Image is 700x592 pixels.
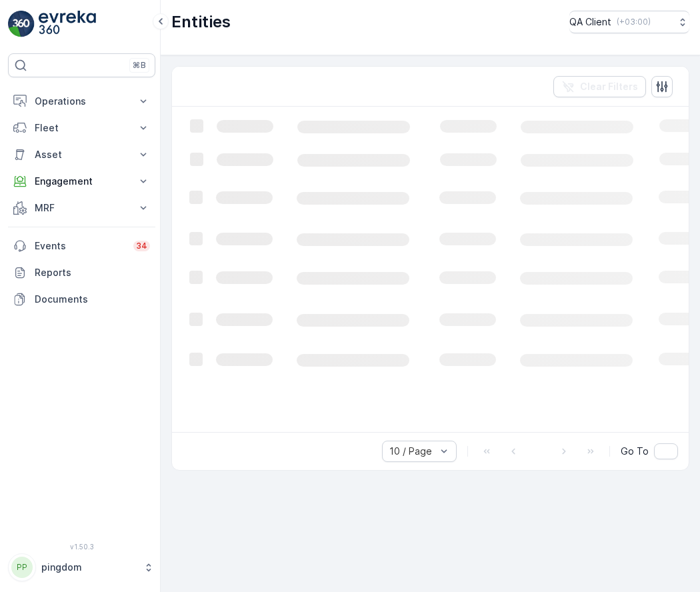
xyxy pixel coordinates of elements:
a: Reports [8,259,155,286]
p: Documents [35,293,150,306]
img: logo_light-DOdMpM7g.png [39,11,96,37]
p: Entities [171,11,231,33]
div: PP [11,557,33,578]
p: Events [35,239,125,253]
p: ( +03:00 ) [617,17,651,27]
p: 34 [136,241,147,251]
span: v 1.50.3 [8,543,155,551]
p: QA Client [569,15,611,29]
p: MRF [35,201,129,215]
a: Documents [8,286,155,313]
button: Clear Filters [553,76,646,97]
p: pingdom [41,561,137,574]
p: Asset [35,148,129,161]
button: QA Client(+03:00) [569,11,689,33]
img: logo [8,11,35,37]
p: ⌘B [133,60,146,71]
button: MRF [8,195,155,221]
button: PPpingdom [8,553,155,581]
a: Events34 [8,233,155,259]
button: Operations [8,88,155,115]
button: Fleet [8,115,155,141]
p: Fleet [35,121,129,135]
p: Clear Filters [580,80,638,93]
p: Engagement [35,175,129,188]
button: Engagement [8,168,155,195]
span: Go To [621,445,649,458]
button: Asset [8,141,155,168]
p: Operations [35,95,129,108]
p: Reports [35,266,150,279]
